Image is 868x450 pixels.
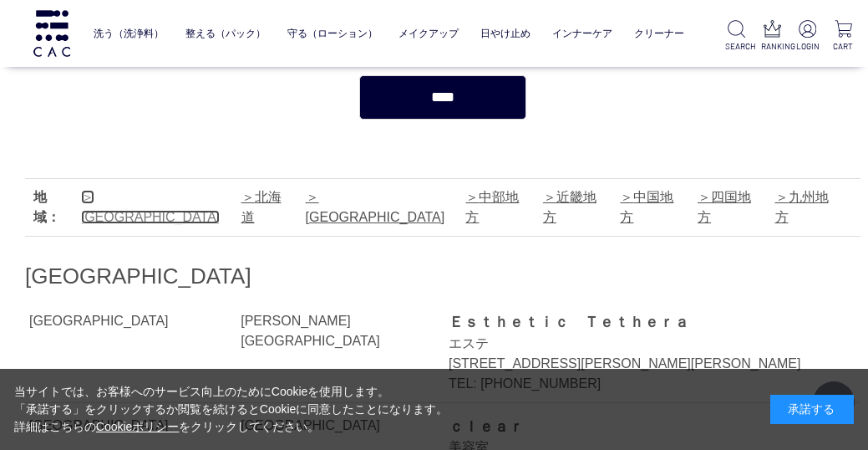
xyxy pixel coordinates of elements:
[480,16,530,51] a: 日やけ止め
[634,16,684,51] a: クリーナー
[25,262,860,291] h2: [GEOGRAPHIC_DATA]
[552,16,612,51] a: インナーケア
[761,20,784,53] a: RANKING
[449,354,823,374] div: [STREET_ADDRESS][PERSON_NAME][PERSON_NAME]
[185,16,266,51] a: 整える（パック）
[287,16,378,51] a: 守る（ローション）
[832,40,855,53] p: CART
[96,420,180,433] a: Cookieポリシー
[31,10,73,58] img: logo
[33,187,73,228] div: 地域：
[81,190,221,224] a: [GEOGRAPHIC_DATA]
[29,311,237,331] div: [GEOGRAPHIC_DATA]
[832,20,855,53] a: CART
[241,190,282,224] a: 北海道
[543,190,596,224] a: 近畿地方
[698,190,751,224] a: 四国地方
[94,16,164,51] a: 洗う（洗浄料）
[796,40,819,53] p: LOGIN
[14,383,449,436] div: 当サイトでは、お客様へのサービス向上のためにCookieを使用します。 「承諾する」をクリックするか閲覧を続けるとCookieに同意したことになります。 詳細はこちらの をクリックしてください。
[796,20,819,53] a: LOGIN
[449,311,823,333] div: Ｅｓｔｈｅｔｉｃ Ｔｅｔｈｅｒａ
[770,395,854,424] div: 承諾する
[725,40,748,53] p: SEARCH
[449,334,823,354] div: エステ
[398,16,459,51] a: メイクアップ
[725,20,748,53] a: SEARCH
[775,190,829,224] a: 九州地方
[241,311,428,351] div: [PERSON_NAME][GEOGRAPHIC_DATA]
[465,190,519,224] a: 中部地方
[761,40,784,53] p: RANKING
[306,190,445,224] a: [GEOGRAPHIC_DATA]
[620,190,673,224] a: 中国地方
